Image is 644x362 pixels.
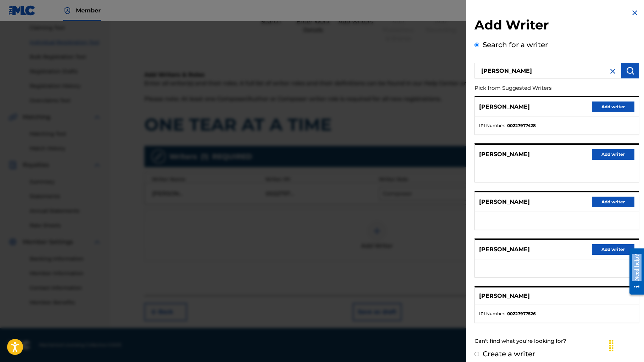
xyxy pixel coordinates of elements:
[624,242,644,301] iframe: Resource Center
[609,67,617,76] img: close
[474,334,639,349] div: Can't find what you're looking for?
[507,311,536,317] strong: 00227977526
[474,63,621,78] input: Search writer's name or IPI Number
[507,122,536,129] strong: 00227977428
[592,149,634,160] button: Add writer
[483,350,535,358] label: Create a writer
[479,311,505,317] span: IPI Number :
[474,81,599,96] p: Pick from Suggested Writers
[479,245,530,254] p: [PERSON_NAME]
[63,6,72,15] img: Top Rightsholder
[479,103,530,111] p: [PERSON_NAME]
[479,150,530,159] p: [PERSON_NAME]
[483,40,548,49] label: Search for a writer
[609,328,644,362] iframe: Chat Widget
[479,292,530,300] p: [PERSON_NAME]
[479,122,505,129] span: IPI Number :
[592,197,634,207] button: Add writer
[606,335,617,356] div: Drag
[9,5,36,16] img: MLC Logo
[76,6,101,15] span: Member
[592,102,634,112] button: Add writer
[626,66,634,75] img: Search Works
[474,17,639,35] h2: Add Writer
[592,244,634,255] button: Add writer
[479,198,530,206] p: [PERSON_NAME]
